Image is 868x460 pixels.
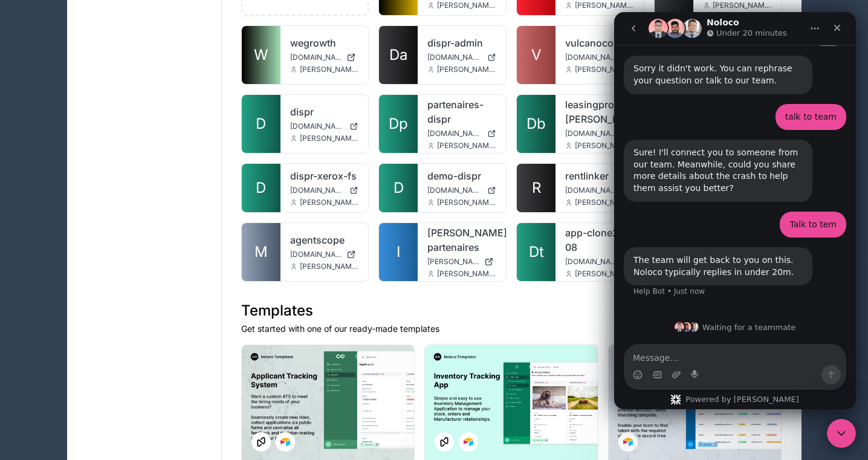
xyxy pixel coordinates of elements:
iframe: Intercom live chat [614,12,856,409]
a: Dp [379,95,418,153]
span: [PERSON_NAME][EMAIL_ADDRESS][DOMAIN_NAME] [300,198,359,207]
span: [PERSON_NAME][EMAIL_ADDRESS][DOMAIN_NAME] [437,1,496,10]
a: [DOMAIN_NAME] [565,129,634,138]
a: vulcanocontent [565,36,634,50]
p: Get started with one of our ready-made templates [241,323,782,335]
a: D [379,164,418,212]
span: [DOMAIN_NAME] [290,186,345,195]
span: V [531,45,542,65]
span: [DOMAIN_NAME] [565,129,620,138]
span: Da [389,45,407,65]
a: [DOMAIN_NAME] [290,250,359,259]
span: D [256,114,266,134]
a: [DOMAIN_NAME] [565,257,634,267]
a: Dt [517,223,555,281]
a: M [242,223,280,281]
span: [PERSON_NAME][EMAIL_ADDRESS][DOMAIN_NAME] [300,134,359,143]
span: Db [526,114,546,134]
a: [DOMAIN_NAME] [565,53,634,62]
a: [DOMAIN_NAME] [427,186,496,195]
span: Dp [389,114,408,134]
span: R [532,178,541,198]
a: wegrowth [290,36,359,50]
span: [PERSON_NAME][EMAIL_ADDRESS][DOMAIN_NAME] [300,65,359,74]
a: [PERSON_NAME]-partenaires [427,225,496,254]
img: Airtable Logo [464,437,473,447]
a: app-clone20-08 [565,225,634,254]
span: [PERSON_NAME][EMAIL_ADDRESS][DOMAIN_NAME] [437,65,496,74]
a: [DOMAIN_NAME] [565,186,634,195]
span: [DOMAIN_NAME] [565,53,620,62]
a: leasingpro-[PERSON_NAME] [565,97,634,126]
span: [DOMAIN_NAME] [290,121,345,131]
span: [PERSON_NAME][EMAIL_ADDRESS][DOMAIN_NAME] [437,269,496,279]
a: [DOMAIN_NAME] [290,53,359,62]
iframe: Intercom live chat [827,419,856,448]
a: D [242,95,280,153]
a: [DOMAIN_NAME] [290,121,359,131]
span: [PERSON_NAME][EMAIL_ADDRESS][DOMAIN_NAME] [437,198,496,207]
a: [DOMAIN_NAME] [290,186,359,195]
span: [DOMAIN_NAME] [290,250,342,259]
span: D [394,178,404,198]
h1: Templates [241,301,782,320]
a: dispr-admin [427,36,496,50]
span: [DOMAIN_NAME] [427,53,482,62]
a: partenaires-dispr [427,97,496,126]
a: I [379,223,418,281]
span: [PERSON_NAME][EMAIL_ADDRESS][DOMAIN_NAME] [575,198,634,207]
a: V [517,26,555,84]
span: [DOMAIN_NAME] [565,186,620,195]
a: Da [379,26,418,84]
span: W [254,45,268,65]
img: Airtable Logo [280,437,290,447]
span: [DOMAIN_NAME] [290,53,342,62]
span: M [254,242,268,262]
span: [DOMAIN_NAME] [565,257,617,267]
a: R [517,164,555,212]
a: [PERSON_NAME][DOMAIN_NAME] [427,257,496,267]
a: D [242,164,280,212]
span: [PERSON_NAME][EMAIL_ADDRESS][DOMAIN_NAME] [575,141,634,151]
span: [PERSON_NAME][DOMAIN_NAME] [427,257,479,267]
span: [PERSON_NAME][EMAIL_ADDRESS][DOMAIN_NAME] [575,269,634,279]
span: [PERSON_NAME][EMAIL_ADDRESS][DOMAIN_NAME] [575,1,634,10]
a: rentlinker [565,169,634,183]
span: [PERSON_NAME][EMAIL_ADDRESS][DOMAIN_NAME] [713,1,772,10]
a: [DOMAIN_NAME] [427,129,496,138]
a: [DOMAIN_NAME] [427,53,496,62]
span: I [397,242,400,262]
span: [PERSON_NAME][EMAIL_ADDRESS][DOMAIN_NAME] [575,65,634,74]
span: [PERSON_NAME][EMAIL_ADDRESS][DOMAIN_NAME] [437,141,496,151]
a: dispr-xerox-fs [290,169,359,183]
img: Airtable Logo [623,437,633,447]
span: D [256,178,266,198]
a: agentscope [290,233,359,247]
